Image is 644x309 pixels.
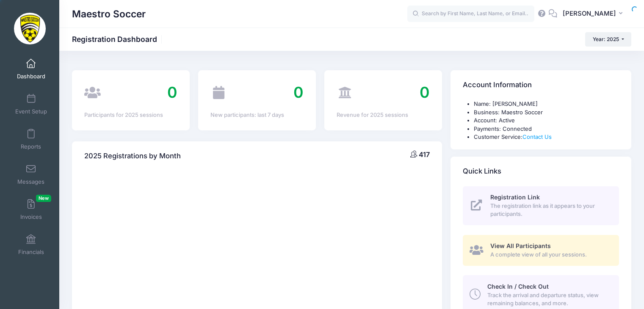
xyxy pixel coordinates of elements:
span: 0 [293,83,304,102]
a: Financials [11,230,51,259]
span: Registration Link [490,193,540,201]
span: Event Setup [15,108,47,115]
li: Name: [PERSON_NAME] [474,100,619,108]
span: New [36,195,51,202]
a: Dashboard [11,54,51,84]
a: InvoicesNew [11,195,51,224]
button: Year: 2025 [585,32,631,47]
span: 0 [167,83,177,102]
span: Reports [21,143,41,150]
h1: Maestro Soccer [72,4,146,24]
span: A complete view of all your sessions. [490,251,609,259]
li: Payments: Connected [474,125,619,133]
a: Event Setup [11,89,51,119]
span: 417 [419,150,430,159]
div: Participants for 2025 sessions [84,111,177,119]
h4: Account Information [463,73,532,97]
a: Reports [11,124,51,154]
span: [PERSON_NAME] [563,9,616,18]
a: Contact Us [522,133,552,140]
div: New participants: last 7 days [210,111,304,119]
li: Account: Active [474,116,619,125]
span: Invoices [20,213,42,221]
span: Track the arrival and departure status, view remaining balances, and more. [487,291,609,308]
h1: Registration Dashboard [72,35,164,44]
span: View All Participants [490,242,551,249]
a: View All Participants A complete view of all your sessions. [463,235,619,266]
h4: Quick Links [463,159,501,183]
span: Dashboard [17,73,45,80]
h4: 2025 Registrations by Month [84,144,181,168]
span: The registration link as it appears to your participants. [490,202,609,218]
a: Registration Link The registration link as it appears to your participants. [463,186,619,225]
span: Messages [17,178,44,185]
img: Maestro Soccer [14,13,46,44]
div: Revenue for 2025 sessions [337,111,430,119]
span: Financials [18,248,44,256]
input: Search by First Name, Last Name, or Email... [407,6,534,22]
span: Check In / Check Out [487,283,549,290]
li: Customer Service: [474,133,619,141]
li: Business: Maestro Soccer [474,108,619,117]
button: [PERSON_NAME] [557,4,631,24]
a: Messages [11,160,51,189]
span: 0 [420,83,430,102]
span: Year: 2025 [593,36,619,42]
